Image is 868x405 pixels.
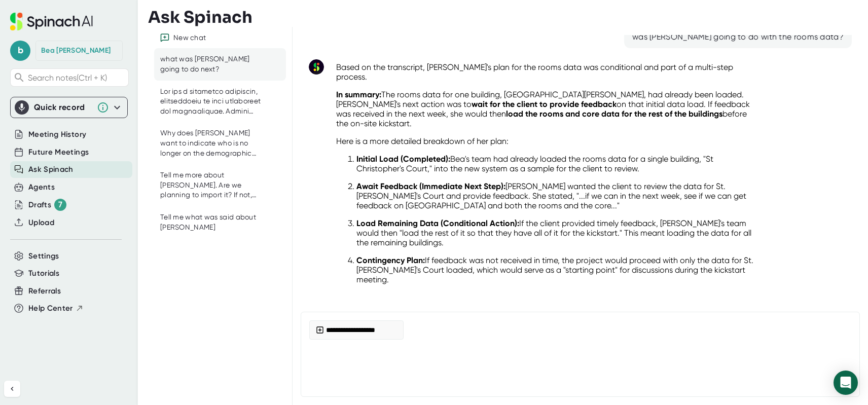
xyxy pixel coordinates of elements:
[28,73,126,83] span: Search notes (Ctrl + K)
[356,218,755,247] p: If the client provided timely feedback, [PERSON_NAME]'s team would then "load the rest of it so t...
[28,285,61,297] button: Referrals
[833,370,851,388] div: Send message
[28,250,59,262] button: Settings
[34,102,92,113] div: Quick record
[160,128,265,158] div: Why does [PERSON_NAME] want to indicate who is no longer on the demographic import? There is a fi...
[356,218,519,228] strong: Load Remaining Data (Conditional Action):
[356,181,505,191] strong: Await Feedback (Immediate Next Step):
[28,303,73,314] span: Help Center
[15,97,123,118] div: Quick record
[356,154,755,173] p: Bea's team had already loaded the rooms data for a single building, "St Christopher's Court," int...
[28,199,66,211] div: Drafts
[336,62,755,82] p: Based on the transcript, [PERSON_NAME]'s plan for the rooms data was conditional and part of a mu...
[632,32,844,42] div: was [PERSON_NAME] going to do with the rooms data?
[28,217,54,229] button: Upload
[28,164,74,175] button: Ask Spinach
[28,303,84,314] button: Help Center
[160,54,265,74] div: what was [PERSON_NAME] going to do next?
[336,136,755,146] p: Here is a more detailed breakdown of her plan:
[41,46,111,55] div: Bea van den Heuvel
[28,199,66,211] button: Drafts 7
[173,33,206,43] div: New chat
[336,90,381,99] strong: In summary:
[336,90,755,128] p: The rooms data for one building, [GEOGRAPHIC_DATA][PERSON_NAME], had already been loaded. [PERSON...
[506,109,722,119] strong: load the rooms and core data for the rest of the buildings
[160,212,265,232] div: Tell me what was said about [PERSON_NAME]
[356,255,425,265] strong: Contingency Plan:
[10,41,30,61] span: b
[28,146,89,158] button: Future Meetings
[472,99,617,109] strong: wait for the client to provide feedback
[356,255,755,284] p: If feedback was not received in time, the project would proceed with only the data for St. [PERSO...
[160,87,265,117] div: Lor ips d sitametco adipiscin, elitseddoeiu te inci utlaboreet dol magnaaliquae. Admini veniamq n...
[356,154,450,164] strong: Initial Load (Completed):
[28,268,59,279] button: Tutorials
[160,170,265,200] div: Tell me more about [PERSON_NAME]. Are we planning to import it? If not, please write short respon...
[54,199,66,211] div: 7
[28,129,86,140] button: Meeting History
[356,181,755,210] p: [PERSON_NAME] wanted the client to review the data for St. [PERSON_NAME]'s Court and provide feed...
[148,8,252,27] h3: Ask Spinach
[28,181,55,193] button: Agents
[4,381,20,397] button: Collapse sidebar
[834,371,858,395] div: Open Intercom Messenger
